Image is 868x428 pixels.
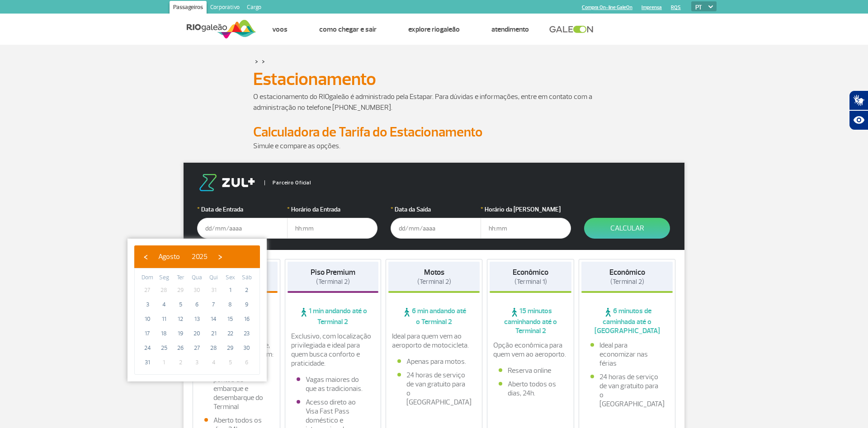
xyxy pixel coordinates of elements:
strong: Piso Premium [311,268,355,277]
span: 1 [157,355,171,370]
a: > [255,56,258,66]
li: 24 horas de serviço de van gratuito para o [GEOGRAPHIC_DATA] [590,372,664,409]
span: 18 [157,326,171,341]
span: 4 [157,297,171,312]
li: Vagas maiores do que as tradicionais. [297,375,370,393]
span: Parceiro Oficial [264,180,311,185]
p: Simule e compare as opções. [253,141,615,151]
span: 10 [140,312,155,326]
span: 30 [190,283,204,297]
th: weekday [205,273,222,283]
span: 2025 [192,252,208,261]
bs-datepicker-container: calendar [127,239,267,381]
span: 28 [207,341,221,355]
span: 5 [173,297,188,312]
span: 14 [207,312,221,326]
input: hh:mm [481,218,571,239]
span: 1 [223,283,237,297]
span: 2 [240,283,254,297]
div: Plugin de acessibilidade da Hand Talk. [849,90,868,130]
button: › [213,250,227,263]
p: Opção econômica para quem vem ao aeroporto. [493,341,568,359]
input: dd/mm/aaaa [391,218,481,239]
strong: Econômico [609,268,645,277]
li: Fácil acesso aos pontos de embarque e desembarque do Terminal [204,366,269,411]
span: 31 [207,283,221,297]
span: 5 [223,355,237,370]
a: Corporativo [207,1,243,15]
button: Abrir tradutor de língua de sinais. [849,90,868,110]
span: 31 [140,355,155,370]
span: 23 [240,326,254,341]
span: 20 [190,326,204,341]
span: (Terminal 2) [316,277,350,286]
strong: Motos [424,268,444,277]
span: 3 [140,297,155,312]
span: 4 [207,355,221,370]
span: Agosto [158,252,180,261]
h1: Estacionamento [253,71,615,87]
span: 15 [223,312,237,326]
bs-datepicker-navigation-view: ​ ​ ​ [139,251,227,260]
button: ‹ [139,250,152,263]
th: weekday [172,273,189,283]
p: Exclusivo, com localização privilegiada e ideal para quem busca conforto e praticidade. [291,332,375,368]
span: 16 [240,312,254,326]
span: (Terminal 1) [514,277,547,286]
span: 7 [207,297,221,312]
a: Como chegar e sair [319,25,377,34]
span: 6 minutos de caminhada até o [GEOGRAPHIC_DATA] [581,306,673,335]
p: O estacionamento do RIOgaleão é administrado pela Estapar. Para dúvidas e informações, entre em c... [253,91,615,113]
a: > [262,56,265,66]
a: Explore RIOgaleão [408,25,460,34]
span: 26 [173,341,188,355]
span: 22 [223,326,237,341]
img: logo-zul.png [197,174,257,191]
span: 1 min andando até o Terminal 2 [288,306,379,326]
span: 25 [157,341,171,355]
span: 11 [157,312,171,326]
span: 6 [240,355,254,370]
span: 29 [173,283,188,297]
span: 3 [190,355,204,370]
span: 30 [240,341,254,355]
span: 6 [190,297,204,312]
h2: Calculadora de Tarifa do Estacionamento [253,124,615,141]
th: weekday [238,273,255,283]
th: weekday [189,273,206,283]
li: 24 horas de serviço de van gratuito para o [GEOGRAPHIC_DATA] [397,371,471,407]
label: Horário da [PERSON_NAME] [481,205,571,214]
label: Data de Entrada [197,205,288,214]
span: 6 min andando até o Terminal 2 [388,306,480,326]
span: 9 [240,297,254,312]
span: 27 [190,341,204,355]
a: RQS [671,5,681,10]
a: Voos [272,25,288,34]
li: Aberto todos os dias, 24h. [499,380,563,398]
span: 27 [140,283,155,297]
button: 2025 [186,250,213,263]
span: 13 [190,312,204,326]
a: Passageiros [170,1,207,15]
strong: Econômico [513,268,548,277]
span: 12 [173,312,188,326]
a: Imprensa [642,5,662,10]
span: 17 [140,326,155,341]
input: dd/mm/aaaa [197,218,288,239]
li: Ideal para economizar nas férias [590,341,664,368]
button: Agosto [152,250,186,263]
span: 15 minutos caminhando até o Terminal 2 [490,306,572,335]
span: (Terminal 2) [610,277,644,286]
span: (Terminal 2) [417,277,451,286]
span: 29 [223,341,237,355]
span: 28 [157,283,171,297]
span: 19 [173,326,188,341]
button: Calcular [584,218,670,239]
th: weekday [156,273,173,283]
span: 8 [223,297,237,312]
label: Data da Saída [391,205,481,214]
th: weekday [222,273,239,283]
label: Horário da Entrada [287,205,377,214]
